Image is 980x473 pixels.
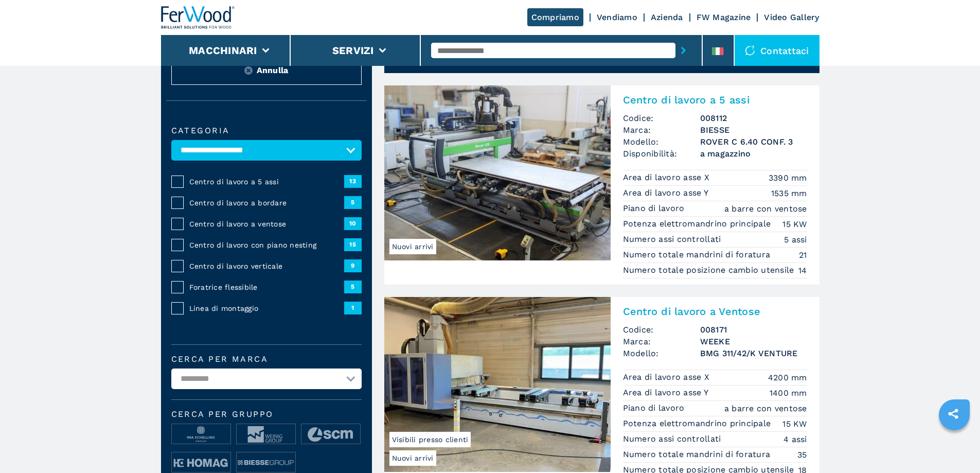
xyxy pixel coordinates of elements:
em: 1400 mm [770,387,807,399]
span: Nuovi arrivi [389,450,436,466]
h3: WEEKE [700,336,807,347]
img: image [172,424,230,445]
button: submit-button [675,39,691,62]
span: 5 [344,281,362,293]
h2: Centro di lavoro a Ventose [623,305,807,318]
span: Marca: [623,336,700,347]
p: Numero assi controllati [623,234,724,245]
h3: 008171 [700,324,807,336]
div: Contattaci [735,35,819,66]
em: 21 [799,249,807,261]
a: sharethis [940,401,966,427]
p: Area di lavoro asse Y [623,387,711,398]
span: 15 [344,238,362,251]
label: Cerca per marca [171,355,362,363]
span: 5 [344,196,362,208]
p: Piano di lavoro [623,203,687,214]
span: Modello: [623,136,700,148]
p: Area di lavoro asse X [623,372,712,383]
span: Codice: [623,112,700,124]
span: Centro di lavoro verticale [189,261,344,271]
h3: 008112 [700,112,807,124]
span: 1 [344,302,362,314]
h2: Centro di lavoro a 5 assi [623,94,807,106]
p: Potenza elettromandrino principale [623,418,774,429]
span: Centro di lavoro a 5 assi [189,177,344,187]
a: Vendiamo [597,12,637,22]
a: FW Magazine [697,12,751,22]
img: Contattaci [745,45,755,56]
span: Foratrice flessibile [189,282,344,292]
h3: BMG 311/42/K VENTURE [700,347,807,359]
em: 3390 mm [769,172,807,184]
p: Numero totale mandrini di foratura [623,249,773,260]
em: a barre con ventose [724,402,807,414]
p: Area di lavoro asse X [623,172,712,183]
em: 35 [797,449,807,461]
img: Centro di lavoro a Ventose WEEKE BMG 311/42/K VENTURE [384,297,611,472]
span: Nuovi arrivi [389,239,436,254]
img: image [172,452,230,473]
img: Ferwood [161,6,235,29]
em: 4200 mm [768,372,807,383]
label: Categoria [171,127,362,135]
em: 1535 mm [771,187,807,199]
button: Servizi [332,44,374,57]
p: Numero totale posizione cambio utensile [623,265,797,276]
h3: ROVER C 6.40 CONF. 3 [700,136,807,148]
span: Marca: [623,124,700,136]
img: Reset [244,66,253,75]
span: Centro di lavoro con piano nesting [189,240,344,250]
img: Centro di lavoro a 5 assi BIESSE ROVER C 6.40 CONF. 3 [384,85,611,260]
em: 15 KW [782,218,807,230]
span: Centro di lavoro a bordare [189,198,344,208]
span: Visibili presso clienti [389,432,471,447]
span: Modello: [623,347,700,359]
p: Potenza elettromandrino principale [623,218,774,230]
span: Disponibilità: [623,148,700,160]
button: ResetAnnulla [171,56,362,85]
span: a magazzino [700,148,807,160]
span: Centro di lavoro a ventose [189,219,344,229]
em: 5 assi [784,234,807,246]
h3: BIESSE [700,124,807,136]
p: Numero totale mandrini di foratura [623,449,773,460]
p: Piano di lavoro [623,402,687,414]
em: a barre con ventose [724,203,807,215]
a: Centro di lavoro a 5 assi BIESSE ROVER C 6.40 CONF. 3Nuovi arriviCentro di lavoro a 5 assiCodice:... [384,85,819,285]
span: 9 [344,259,362,272]
a: Compriamo [527,8,583,26]
p: Area di lavoro asse Y [623,187,711,199]
span: Cerca per Gruppo [171,410,362,418]
button: Macchinari [189,44,257,57]
span: Linea di montaggio [189,303,344,313]
span: 10 [344,217,362,230]
span: 13 [344,175,362,187]
a: Azienda [651,12,683,22]
em: 4 assi [783,433,807,445]
a: Video Gallery [764,12,819,22]
iframe: Chat [936,427,972,465]
em: 14 [798,265,807,276]
span: Annulla [257,64,289,76]
img: image [301,424,360,445]
p: Numero assi controllati [623,433,724,445]
span: Codice: [623,324,700,336]
img: image [237,452,295,473]
img: image [237,424,295,445]
em: 15 KW [782,418,807,430]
